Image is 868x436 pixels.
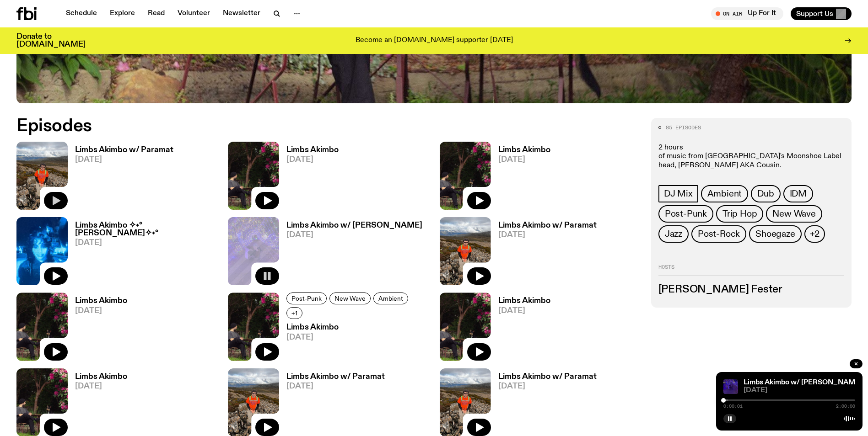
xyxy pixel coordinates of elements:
h3: Limbs Akimbo [75,373,127,381]
img: Jackson sits at an outdoor table, legs crossed and gazing at a black and brown dog also sitting a... [228,142,279,210]
h3: Donate to [DOMAIN_NAME] [16,33,86,48]
h3: Limbs Akimbo [75,297,127,305]
span: [DATE] [286,231,422,239]
h3: Limbs Akimbo w/ Paramat [498,222,597,229]
span: Post-Punk [291,295,322,302]
h3: Limbs Akimbo w/ [PERSON_NAME] [286,222,422,229]
a: Shoegaze [749,225,801,243]
span: Shoegaze [755,229,795,239]
span: Support Us [796,10,833,18]
p: 2 hours of music from [GEOGRAPHIC_DATA]'s Moonshoe Label head, [PERSON_NAME] AKA Cousin. [658,144,844,170]
h2: Hosts [658,265,844,276]
span: 2:00:00 [836,404,855,409]
span: [DATE] [286,334,428,341]
h3: Limbs Akimbo [498,146,550,154]
a: Schedule [60,7,102,20]
a: Ambient [373,292,408,304]
h3: Limbs Akimbo [498,297,550,305]
p: Become an [DOMAIN_NAME] supporter [DATE] [356,37,513,45]
a: Limbs Akimbo w/ [PERSON_NAME] [744,379,862,386]
span: +2 [810,229,820,239]
a: Limbs Akimbo ✧˖°[PERSON_NAME]✧˖°[DATE] [68,222,217,285]
a: Dub [751,185,780,202]
h2: Episodes [16,118,570,134]
a: Limbs Akimbo w/ Paramat[DATE] [68,146,173,210]
img: Jackson sits at an outdoor table, legs crossed and gazing at a black and brown dog also sitting a... [440,142,491,210]
span: [DATE] [75,156,173,164]
a: New Wave [766,205,822,223]
a: Limbs Akimbo[DATE] [491,146,550,210]
span: DJ Mix [664,189,693,199]
a: Limbs Akimbo[DATE] [279,146,339,210]
a: DJ Mix [658,185,698,202]
a: Limbs Akimbo w/ [PERSON_NAME][DATE] [279,222,422,285]
span: [DATE] [744,387,855,394]
span: [DATE] [498,383,597,390]
a: Limbs Akimbo[DATE] [68,297,127,361]
span: [DATE] [498,307,550,315]
a: Trip Hop [716,205,763,223]
h3: Limbs Akimbo ✧˖°[PERSON_NAME]✧˖° [75,222,217,237]
a: Jazz [658,225,689,243]
span: [DATE] [75,239,217,247]
span: 85 episodes [666,125,701,130]
span: [DATE] [75,383,127,390]
span: Post-Rock [698,229,740,239]
h3: Limbs Akimbo [286,324,428,331]
a: Explore [104,7,140,20]
img: Jackson sits at an outdoor table, legs crossed and gazing at a black and brown dog also sitting a... [440,292,491,361]
a: Post-Rock [691,225,746,243]
span: 0:00:01 [723,404,743,409]
a: Post-Punk [286,292,327,304]
a: Read [142,7,170,20]
span: [DATE] [286,383,385,390]
button: Support Us [791,7,852,20]
img: Jackson sits at an outdoor table, legs crossed and gazing at a black and brown dog also sitting a... [16,292,68,361]
span: Jazz [665,229,682,239]
h3: Limbs Akimbo w/ Paramat [286,373,385,381]
a: Limbs Akimbo[DATE] [491,297,550,361]
span: [DATE] [498,231,597,239]
span: Ambient [378,295,403,302]
a: Volunteer [172,7,216,20]
span: [DATE] [498,156,550,164]
button: On AirUp For It [711,7,783,20]
a: Ambient [701,185,749,202]
a: IDM [783,185,813,202]
span: [DATE] [286,156,339,164]
h3: [PERSON_NAME] Fester [658,285,844,295]
h3: Limbs Akimbo [286,146,339,154]
span: Dub [757,189,774,199]
span: New Wave [772,209,815,219]
button: +1 [286,307,302,319]
h3: Limbs Akimbo w/ Paramat [75,146,173,154]
span: Post-Punk [665,209,707,219]
span: New Wave [334,295,366,302]
span: IDM [790,189,807,199]
img: Jackson sits at an outdoor table, legs crossed and gazing at a black and brown dog also sitting a... [228,292,279,361]
a: Limbs Akimbo w/ Paramat[DATE] [491,222,597,285]
a: New Wave [329,292,371,304]
a: Post-Punk [658,205,713,223]
span: Trip Hop [722,209,757,219]
span: [DATE] [75,307,127,315]
span: +1 [291,310,297,317]
span: Ambient [707,189,742,199]
button: +2 [804,225,825,243]
a: Limbs Akimbo[DATE] [279,324,428,361]
a: Newsletter [217,7,266,20]
h3: Limbs Akimbo w/ Paramat [498,373,597,381]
